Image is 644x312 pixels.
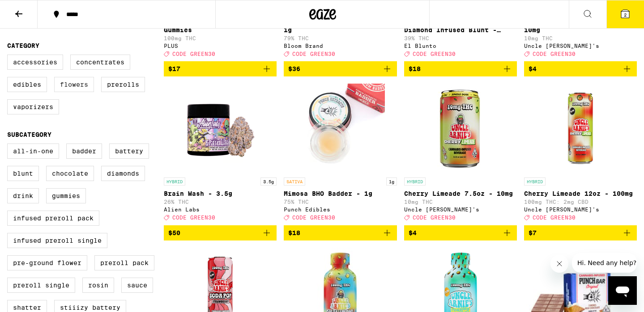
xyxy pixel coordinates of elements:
label: Sauce [121,278,153,293]
div: Punch Edibles [284,207,397,212]
label: Diamonds [101,166,145,181]
div: Alien Labs [164,207,277,212]
span: CODE GREEN30 [172,51,215,57]
span: 2 [624,12,627,17]
p: 100mg THC: 2mg CBD [524,199,637,205]
span: $50 [168,229,180,236]
label: Badder [66,143,102,159]
div: PLUS [164,43,277,49]
label: Accessories [7,55,63,70]
p: HYBRID [524,177,546,186]
button: Add to bag [164,61,277,76]
div: El Blunto [404,43,517,49]
p: Cherry Limeade 12oz - 100mg [524,190,637,197]
span: CODE GREEN30 [413,51,456,57]
a: Open page for Mimosa BHO Badder - 1g from Punch Edibles [284,84,397,225]
label: Drink [7,188,39,203]
span: CODE GREEN30 [413,215,456,221]
label: Blunt [7,166,39,181]
p: Mimosa BHO Badder - 1g [284,190,397,197]
label: Vaporizers [7,99,59,114]
img: Uncle Arnie's - Cherry Limeade 12oz - 100mg [536,84,625,173]
span: $7 [529,229,537,236]
legend: Category [7,42,39,49]
div: Uncle [PERSON_NAME]'s [404,207,517,212]
label: Edibles [7,77,47,92]
p: 1g [386,177,397,186]
button: Add to bag [524,61,637,76]
a: Open page for Cherry Limeade 7.5oz - 10mg from Uncle Arnie's [404,84,517,225]
div: Uncle [PERSON_NAME]'s [524,207,637,212]
p: HYBRID [404,177,426,186]
legend: Subcategory [7,131,51,138]
p: 3.5g [260,177,277,186]
p: HYBRID [164,177,185,186]
p: 75% THC [284,199,397,205]
p: 10mg THC [404,199,517,205]
span: $18 [409,65,421,72]
span: $4 [409,229,417,236]
label: Infused Preroll Single [7,233,107,248]
button: Add to bag [284,61,397,76]
span: CODE GREEN30 [292,51,335,57]
label: Gummies [46,188,86,203]
p: 26% THC [164,199,277,205]
span: $4 [529,65,537,72]
p: 79% THC [284,35,397,41]
label: Flowers [54,77,94,92]
p: Cherry Limeade 7.5oz - 10mg [404,190,517,197]
span: $36 [288,65,300,72]
p: 39% THC [404,35,517,41]
label: Pre-ground Flower [7,255,87,270]
label: Prerolls [101,77,145,92]
iframe: Button to launch messaging window [608,276,637,305]
button: 2 [606,0,644,28]
a: Open page for Brain Wash - 3.5g from Alien Labs [164,84,277,225]
span: $17 [168,65,180,72]
iframe: Close message [550,255,568,273]
img: Alien Labs - Brain Wash - 3.5g [175,84,265,173]
label: All-In-One [7,143,59,159]
span: CODE GREEN30 [533,51,576,57]
p: Brain Wash - 3.5g [164,190,277,197]
p: SATIVA [284,177,305,186]
button: Add to bag [404,225,517,240]
span: $18 [288,229,300,236]
span: CODE GREEN30 [172,215,215,221]
div: Bloom Brand [284,43,397,49]
button: Add to bag [164,225,277,240]
label: Infused Preroll Pack [7,211,99,226]
a: Open page for Cherry Limeade 12oz - 100mg from Uncle Arnie's [524,84,637,225]
label: Preroll Single [7,278,75,293]
label: Preroll Pack [94,255,154,270]
label: Chocolate [46,166,94,181]
img: Punch Edibles - Mimosa BHO Badder - 1g [295,84,385,173]
span: CODE GREEN30 [533,215,576,221]
label: Concentrates [70,55,130,70]
label: Battery [109,143,149,159]
iframe: Message from company [572,253,637,273]
button: Add to bag [284,225,397,240]
label: Rosin [82,278,114,293]
p: 100mg THC [164,35,277,41]
p: 10mg THC [524,35,637,41]
div: Uncle [PERSON_NAME]'s [524,43,637,49]
button: Add to bag [524,225,637,240]
button: Add to bag [404,61,517,76]
span: CODE GREEN30 [292,215,335,221]
img: Uncle Arnie's - Cherry Limeade 7.5oz - 10mg [416,84,505,173]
